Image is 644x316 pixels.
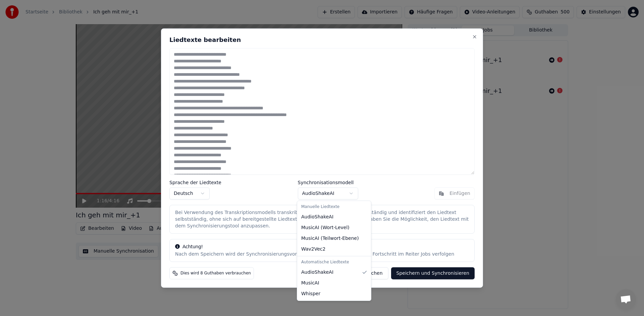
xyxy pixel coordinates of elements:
[301,235,359,242] span: MusicAI ( Teilwort-Ebene )
[299,202,370,212] div: Manuelle Liedtexte
[301,280,319,286] span: MusicAI
[301,269,333,276] span: AudioShakeAI
[301,291,320,297] span: Whisper
[299,258,370,267] div: Automatische Liedtexte
[301,246,325,253] span: Wav2Vec2
[301,224,350,231] span: MusicAI ( Wort-Level )
[301,214,333,220] span: AudioShakeAI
